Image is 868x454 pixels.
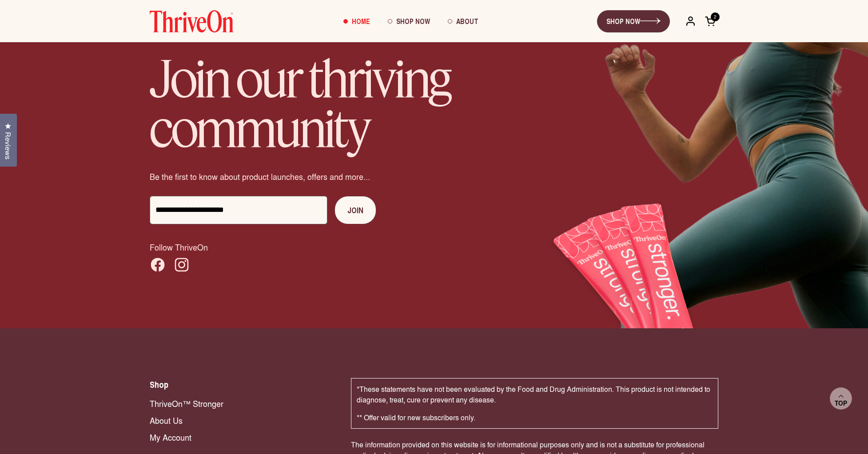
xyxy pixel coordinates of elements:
[334,9,379,33] a: Home
[597,10,670,32] a: SHOP NOW
[2,132,14,159] span: Reviews
[456,16,478,26] span: About
[150,242,718,252] p: Follow ThriveOn
[357,412,713,423] p: ** Offer valid for new subscribers only.
[357,384,713,405] p: *These statements have not been evaluated by the Food and Drug Administration. This product is no...
[379,9,439,33] a: Shop Now
[150,431,333,443] a: My Account
[150,196,327,224] input: Enter your email address...
[396,16,430,26] span: Shop Now
[334,196,376,224] button: Join
[150,171,541,182] p: Be the first to know about product launches, offers and more...
[150,378,333,390] h2: Shop
[439,9,487,33] a: About
[150,414,333,426] a: About Us
[150,398,333,409] a: ThriveOn™ Stronger
[150,54,541,153] h2: Join our thriving community
[352,16,370,26] span: Home
[835,399,847,407] span: Top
